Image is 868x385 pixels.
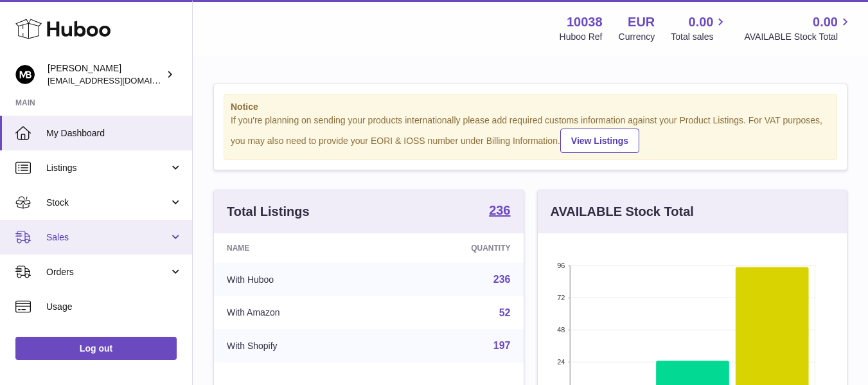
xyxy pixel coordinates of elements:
text: 24 [557,358,565,366]
span: AVAILABLE Stock Total [744,31,853,43]
span: Usage [46,301,182,313]
td: With Shopify [214,329,383,363]
a: Log out [15,337,177,360]
span: Listings [46,162,169,174]
img: hi@margotbardot.com [15,65,35,84]
h3: Total Listings [227,203,310,220]
a: 236 [493,274,511,285]
strong: EUR [628,13,655,31]
span: 0.00 [813,13,838,31]
a: 236 [489,204,510,219]
td: With Amazon [214,296,383,330]
span: [EMAIL_ADDRESS][DOMAIN_NAME] [48,75,189,85]
text: 72 [557,294,565,301]
strong: 10038 [567,13,603,31]
strong: Notice [231,101,830,113]
text: 96 [557,262,565,269]
th: Quantity [383,233,523,263]
span: 0.00 [689,13,714,31]
a: 0.00 Total sales [671,13,728,43]
span: Orders [46,266,169,278]
th: Name [214,233,383,263]
text: 48 [557,326,565,334]
a: 52 [499,307,511,318]
span: Stock [46,197,169,209]
h3: AVAILABLE Stock Total [551,203,694,220]
div: [PERSON_NAME] [48,62,163,87]
span: Total sales [671,31,728,43]
a: 197 [493,340,511,351]
div: Currency [619,31,655,43]
a: 0.00 AVAILABLE Stock Total [744,13,853,43]
div: If you're planning on sending your products internationally please add required customs informati... [231,114,830,153]
td: With Huboo [214,263,383,296]
span: My Dashboard [46,127,182,139]
div: Huboo Ref [560,31,603,43]
a: View Listings [560,129,639,153]
strong: 236 [489,204,510,217]
span: Sales [46,231,169,244]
